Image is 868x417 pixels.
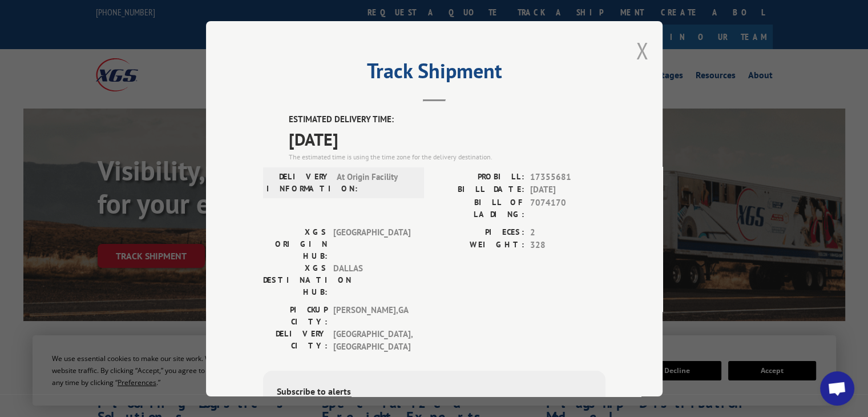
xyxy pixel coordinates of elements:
label: DELIVERY INFORMATION: [267,170,331,194]
div: Open chat [820,371,854,406]
label: PROBILL: [434,170,524,183]
label: DELIVERY CITY: [263,327,328,353]
div: Subscribe to alerts [277,384,592,400]
span: 328 [530,239,605,252]
label: ESTIMATED DELIVERY TIME: [289,113,605,126]
span: [GEOGRAPHIC_DATA] [333,226,410,262]
label: PICKUP CITY: [263,303,328,327]
span: [PERSON_NAME] , GA [333,303,410,327]
span: [GEOGRAPHIC_DATA] , [GEOGRAPHIC_DATA] [333,327,410,353]
label: BILL OF LADING: [434,196,524,220]
button: Close modal [636,35,648,66]
label: BILL DATE: [434,183,524,197]
span: 17355681 [530,170,605,183]
div: The estimated time is using the time zone for the delivery destination. [289,151,605,162]
label: XGS ORIGIN HUB: [263,226,328,262]
label: XGS DESTINATION HUB: [263,262,328,298]
span: [DATE] [289,126,605,151]
span: 7074170 [530,196,605,220]
h2: Track Shipment [263,63,605,85]
span: [DATE] [530,183,605,197]
span: At Origin Facility [337,170,414,194]
label: PIECES: [434,226,524,239]
span: 2 [530,226,605,239]
label: WEIGHT: [434,239,524,252]
span: DALLAS [333,262,410,298]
